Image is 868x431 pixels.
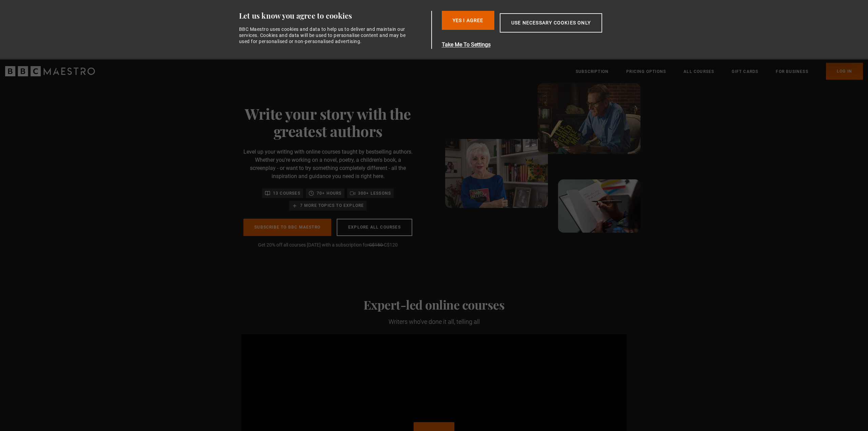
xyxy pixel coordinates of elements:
[241,317,627,326] p: Writers who've done it all, telling all
[239,26,410,45] div: BBC Maestro uses cookies and data to help us to deliver and maintain our services. Cookies and da...
[732,68,758,75] a: Gift Cards
[500,13,602,33] button: Use necessary cookies only
[358,190,391,197] p: 300+ lessons
[626,68,666,75] a: Pricing Options
[442,11,494,30] button: Yes I Agree
[442,41,634,49] button: Take Me To Settings
[241,297,627,312] h2: Expert-led online courses
[337,219,412,236] a: Explore all courses
[273,190,300,197] p: 13 courses
[317,190,342,197] p: 70+ hours
[684,68,714,75] a: All Courses
[243,219,331,236] a: Subscribe to BBC Maestro
[776,68,808,75] a: For business
[241,148,414,180] p: Level up your writing with online courses taught by bestselling authors. Whether you're working o...
[369,242,383,248] span: C$150
[5,66,95,76] svg: BBC Maestro
[300,202,364,209] p: 7 more topics to explore
[826,63,863,80] a: Log In
[576,63,863,80] nav: Primary
[241,105,414,140] h1: Write your story with the greatest authors
[239,11,429,21] div: Let us know you agree to cookies
[241,241,414,249] p: Get 20% off all courses [DATE] with a subscription for
[576,68,609,75] a: Subscription
[384,242,398,248] span: C$120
